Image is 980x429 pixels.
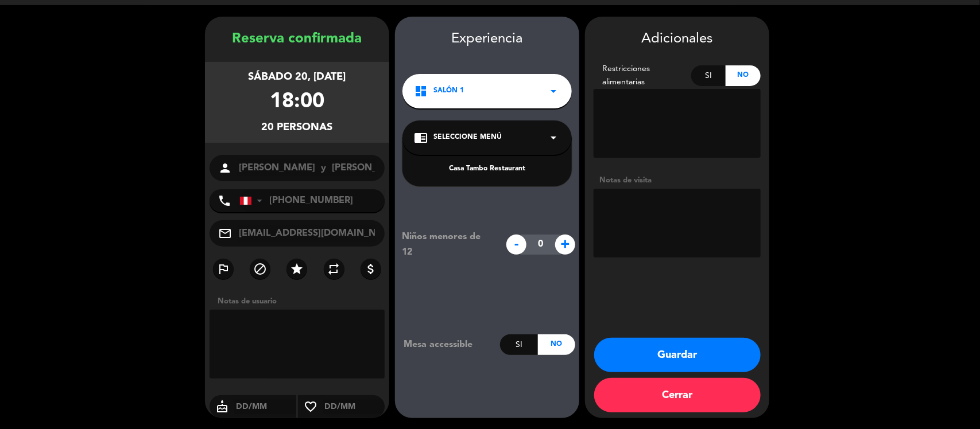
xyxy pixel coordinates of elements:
[594,338,761,372] button: Guardar
[253,262,267,276] i: block
[395,337,500,352] div: Mesa accessible
[205,28,389,50] div: Reserva confirmada
[240,190,266,212] div: Peru (Perú): +51
[433,132,502,143] span: Seleccione Menú
[691,65,726,86] div: Si
[594,174,761,186] div: Notas de visita
[555,235,575,255] span: +
[594,28,761,50] div: Adicionales
[216,262,230,276] i: outlined_flag
[395,28,579,50] div: Experiencia
[298,400,323,414] i: favorite_border
[414,131,428,145] i: chrome_reader_mode
[414,163,560,175] div: Casa Tambo Restaurant
[393,229,501,259] div: Niños menores de 12
[364,262,378,276] i: attach_money
[506,235,526,255] span: -
[218,194,231,208] i: phone
[594,63,691,89] div: Restricciones alimentarias
[414,84,428,98] i: dashboard
[262,119,333,136] div: 20 personas
[726,65,761,86] div: No
[290,262,304,276] i: star
[218,227,232,240] i: mail_outline
[547,131,560,145] i: arrow_drop_down
[210,400,235,414] i: cake
[500,334,537,355] div: Si
[538,334,575,355] div: No
[235,400,296,414] input: DD/MM
[323,400,385,414] input: DD/MM
[218,161,232,175] i: person
[594,378,761,412] button: Cerrar
[270,85,324,119] div: 18:00
[212,295,389,307] div: Notas de usuario
[433,85,464,97] span: Salón 1
[327,262,341,276] i: repeat
[249,69,346,85] div: sábado 20, [DATE]
[547,84,560,98] i: arrow_drop_down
